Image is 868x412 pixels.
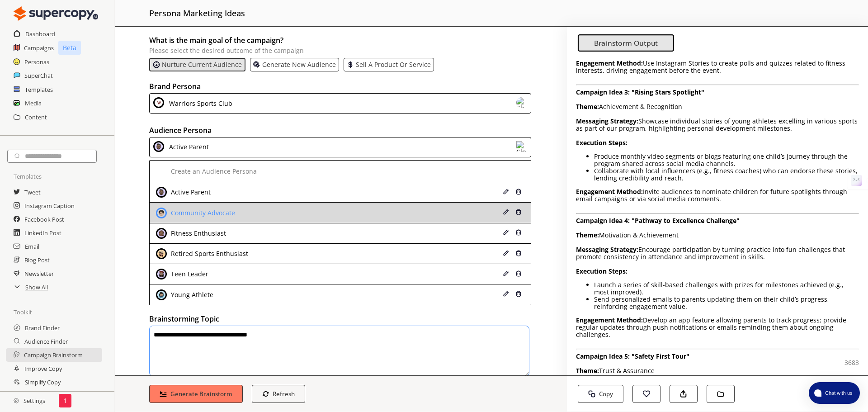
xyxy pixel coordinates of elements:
h2: What is the main goal of the campaign? [149,33,533,47]
p: Sell a product or service [356,61,431,68]
strong: Execution Steps: [576,138,627,147]
p: Encourage participation by turning practice into fun challenges that promote consistency in atten... [576,246,859,260]
strong: Campaign Idea 4: "Pathway to Excellence Challenge" [576,216,740,225]
h2: Brainstorming Topic [149,312,533,326]
p: Generate new audience [262,61,336,68]
h2: Blog Post [24,253,50,267]
a: Improve Copy [24,362,62,375]
a: Audience Finder [24,335,68,348]
strong: Campaign Idea 3: "Rising Stars Spotlight" [576,88,704,96]
h2: Show All [25,280,48,294]
a: Facebook Post [24,213,64,226]
a: Dashboard [25,27,55,41]
p: 1 [63,397,67,404]
button: Copy [578,385,623,403]
h2: Instagram Caption [24,199,75,213]
img: Close [516,141,527,152]
button: Brainstorm Output [578,35,674,52]
img: Close [14,398,19,403]
b: Generate Brainstorm [170,390,232,398]
img: Close [503,270,509,277]
b: Brainstorm Output [594,38,658,48]
p: Collaborate with local influencers (e.g., fitness coaches) who can endorse these stories, lending... [594,167,859,182]
strong: Theme: [576,366,599,375]
img: Close [515,291,522,297]
img: Close [156,228,167,239]
a: Templates [25,83,53,96]
p: Beta [58,41,81,55]
img: Close [503,229,509,236]
img: Close [503,291,509,297]
h2: Brand Persona [149,80,533,93]
button: Refresh [252,385,306,403]
p: Showcase individual stories of young athletes excelling in various sports as part of our program,... [576,118,859,132]
img: Close [515,250,522,256]
b: Copy [599,390,613,398]
div: Active Parent [169,189,211,196]
p: 3683 [844,359,859,366]
img: Close [156,208,167,218]
div: Retired Sports Enthusiast [169,250,248,257]
h2: persona marketing ideas [149,5,245,22]
a: Content [25,110,47,124]
a: SuperChat [24,69,53,82]
a: Email [25,240,39,253]
h2: Tweet [24,185,41,199]
div: Warriors Sports Club [166,97,232,109]
img: Close [515,189,522,195]
textarea: textarea-textarea [149,326,529,376]
a: Newsletter [24,267,54,280]
strong: Messaging Strategy: [576,117,638,125]
div: Community Advocate [169,209,235,217]
img: Close [515,229,522,236]
strong: Engagement Method: [576,316,643,324]
div: Fitness Enthusiast [169,230,226,237]
h2: Media [25,96,42,110]
img: Close [515,270,522,277]
a: Campaigns [24,41,54,55]
img: Close [156,248,167,259]
p: Launch a series of skill-based challenges with prizes for milestones achieved (e.g., most improved). [594,281,859,296]
img: Close [153,141,164,152]
p: Trust & Assurance [576,367,859,374]
strong: Engagement Method: [576,187,643,196]
a: Campaign Brainstorm [24,348,83,362]
strong: Theme: [576,102,599,111]
img: Close [503,189,509,195]
strong: Execution Steps: [576,267,627,275]
button: Generate Brainstorm [149,385,243,403]
img: Close [515,209,522,215]
img: Close [14,5,98,23]
p: Send personalized emails to parents updating them on their child’s progress, reinforcing engageme... [594,296,859,310]
a: Simplify Copy [25,375,61,389]
a: Expand Copy [24,389,60,403]
div: Teen Leader [169,270,208,278]
img: Close [156,289,167,300]
strong: Engagement Method: [576,59,643,67]
a: Personas [24,55,49,69]
p: Nurture current audience [162,61,242,68]
p: Develop an app feature allowing parents to track progress; provide regular updates through push n... [576,317,859,338]
div: Create an Audience Persona [169,168,257,175]
strong: Theme: [576,231,599,239]
a: Brand Finder [25,321,60,335]
img: Close [516,97,527,108]
img: Close [153,97,164,108]
a: LinkedIn Post [24,226,61,240]
img: Close [503,209,509,215]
